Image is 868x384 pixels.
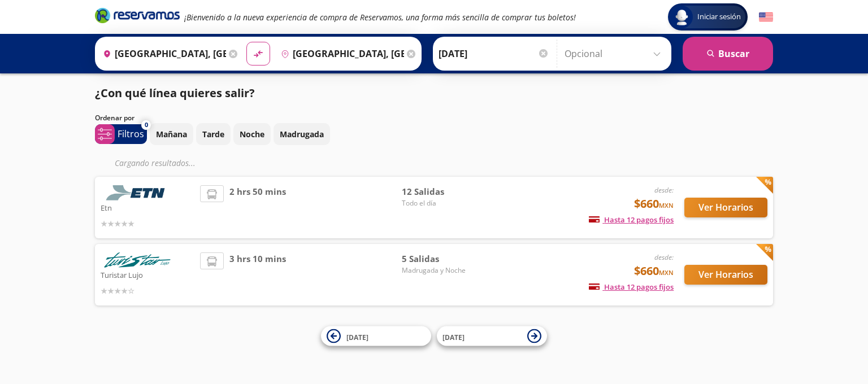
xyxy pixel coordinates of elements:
i: Brand Logo [95,7,180,24]
em: ¡Bienvenido a la nueva experiencia de compra de Reservamos, una forma más sencilla de comprar tus... [184,12,576,23]
span: Hasta 12 pagos fijos [589,282,674,292]
p: Madrugada [280,128,324,140]
em: desde: [654,252,674,262]
span: 2 hrs 50 mins [229,185,286,230]
span: 0 [145,120,148,130]
span: 5 Salidas [402,252,481,265]
span: 3 hrs 10 mins [229,252,286,297]
button: Ver Horarios [684,198,767,217]
button: Buscar [683,37,773,71]
input: Opcional [565,40,666,68]
span: $660 [634,263,674,280]
button: Mañana [150,123,193,145]
button: [DATE] [437,326,547,346]
span: Hasta 12 pagos fijos [589,215,674,225]
p: Filtros [118,127,144,141]
p: Ordenar por [95,113,134,123]
img: Etn [101,185,174,200]
p: Etn [101,200,194,214]
a: Brand Logo [95,7,180,27]
span: $660 [634,195,674,212]
input: Elegir Fecha [439,40,549,68]
button: Noche [233,123,271,145]
span: 12 Salidas [402,185,481,198]
span: Madrugada y Noche [402,265,481,276]
button: Ver Horarios [684,265,767,285]
input: Buscar Origen [98,40,226,68]
p: Turistar Lujo [101,268,194,281]
small: MXN [659,201,674,210]
button: English [759,10,773,24]
button: Tarde [196,123,231,145]
p: ¿Con qué línea quieres salir? [95,85,255,102]
em: desde: [654,185,674,195]
button: [DATE] [321,326,431,346]
em: Cargando resultados ... [115,158,196,168]
span: Todo el día [402,198,481,208]
small: MXN [659,268,674,277]
p: Noche [240,128,264,140]
p: Mañana [156,128,187,140]
button: 0Filtros [95,124,147,144]
p: Tarde [202,128,224,140]
span: [DATE] [346,332,368,342]
img: Turistar Lujo [101,252,174,268]
button: Madrugada [274,123,330,145]
span: Iniciar sesión [693,11,745,23]
input: Buscar Destino [276,40,404,68]
span: [DATE] [442,332,465,342]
